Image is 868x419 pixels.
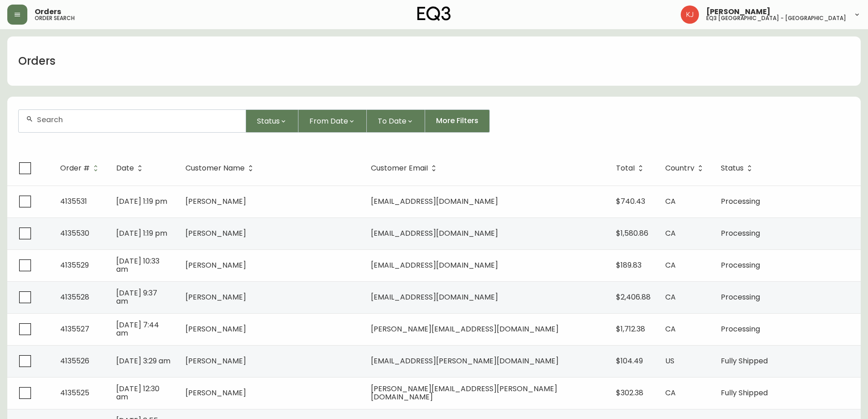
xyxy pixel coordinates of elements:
[417,6,451,21] img: logo
[436,116,478,126] span: More Filters
[185,292,246,302] span: [PERSON_NAME]
[185,228,246,238] span: [PERSON_NAME]
[721,164,755,172] span: Status
[616,324,645,334] span: $1,712.38
[116,164,146,172] span: Date
[60,356,89,366] span: 4135526
[60,196,87,207] span: 4135531
[616,292,651,302] span: $2,406.88
[616,356,643,366] span: $104.49
[60,260,89,270] span: 4135529
[60,388,89,398] span: 4135525
[665,196,676,207] span: CA
[185,388,246,398] span: [PERSON_NAME]
[60,228,89,238] span: 4135530
[721,324,760,334] span: Processing
[681,5,699,24] img: 24a625d34e264d2520941288c4a55f8e
[665,164,706,172] span: Country
[721,196,760,207] span: Processing
[116,288,157,306] span: [DATE] 9:37 am
[706,8,770,16] span: [PERSON_NAME]
[371,324,559,334] span: [PERSON_NAME][EMAIL_ADDRESS][DOMAIN_NAME]
[60,292,89,302] span: 4135528
[616,228,648,238] span: $1,580.86
[616,164,647,172] span: Total
[721,356,768,366] span: Fully Shipped
[116,383,159,402] span: [DATE] 12:30 am
[185,196,246,207] span: [PERSON_NAME]
[116,320,159,338] span: [DATE] 7:44 am
[116,196,167,207] span: [DATE] 1:19 pm
[665,166,694,171] span: Country
[18,53,56,69] h1: Orders
[371,260,498,270] span: [EMAIL_ADDRESS][DOMAIN_NAME]
[665,292,676,302] span: CA
[309,115,348,127] span: From Date
[246,109,298,133] button: Status
[721,166,744,171] span: Status
[665,324,676,334] span: CA
[706,16,846,21] h5: eq3 [GEOGRAPHIC_DATA] - [GEOGRAPHIC_DATA]
[367,109,425,133] button: To Date
[116,166,134,171] span: Date
[371,166,428,171] span: Customer Email
[665,228,676,238] span: CA
[185,164,257,172] span: Customer Name
[378,115,406,127] span: To Date
[116,256,159,274] span: [DATE] 10:33 am
[60,166,90,171] span: Order #
[37,115,238,124] input: Search
[116,228,167,238] span: [DATE] 1:19 pm
[371,383,557,402] span: [PERSON_NAME][EMAIL_ADDRESS][PERSON_NAME][DOMAIN_NAME]
[721,260,760,270] span: Processing
[35,16,75,21] h5: order search
[185,324,246,334] span: [PERSON_NAME]
[616,388,643,398] span: $302.38
[425,109,490,133] button: More Filters
[116,356,170,366] span: [DATE] 3:29 am
[35,8,61,16] span: Orders
[60,324,89,334] span: 4135527
[616,166,635,171] span: Total
[257,115,280,127] span: Status
[60,164,102,172] span: Order #
[665,260,676,270] span: CA
[298,109,367,133] button: From Date
[616,196,645,207] span: $740.43
[665,388,676,398] span: CA
[371,164,440,172] span: Customer Email
[185,356,246,366] span: [PERSON_NAME]
[185,166,245,171] span: Customer Name
[371,196,498,207] span: [EMAIL_ADDRESS][DOMAIN_NAME]
[665,356,674,366] span: US
[616,260,642,270] span: $189.83
[721,388,768,398] span: Fully Shipped
[721,228,760,238] span: Processing
[721,292,760,302] span: Processing
[371,228,498,238] span: [EMAIL_ADDRESS][DOMAIN_NAME]
[185,260,246,270] span: [PERSON_NAME]
[371,292,498,302] span: [EMAIL_ADDRESS][DOMAIN_NAME]
[371,356,559,366] span: [EMAIL_ADDRESS][PERSON_NAME][DOMAIN_NAME]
